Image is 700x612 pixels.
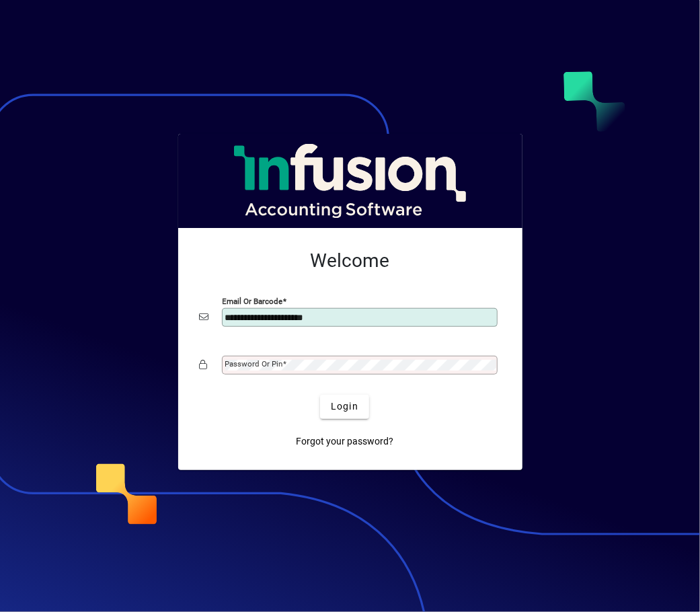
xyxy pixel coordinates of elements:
h2: Welcome [200,250,501,272]
span: Login [331,399,358,414]
a: Forgot your password? [290,430,399,454]
mat-label: Email or Barcode [223,296,283,305]
mat-label: Password or Pin [225,359,283,369]
span: Forgot your password? [296,434,393,449]
button: Login [320,395,369,419]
